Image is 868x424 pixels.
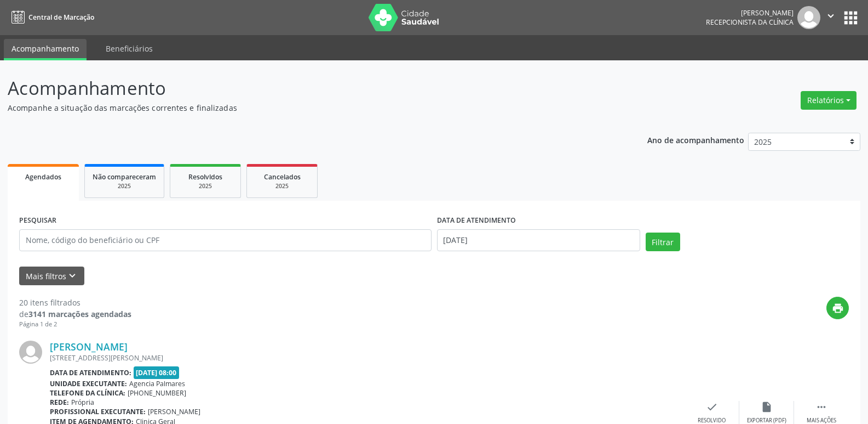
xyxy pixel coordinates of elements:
[188,172,222,182] span: Resolvidos
[128,388,186,398] span: [PHONE_NUMBER]
[134,366,180,379] span: [DATE] 08:00
[815,401,827,413] i: 
[25,172,61,182] span: Agendados
[706,401,718,413] i: check
[4,39,87,60] a: Acompanhamento
[50,398,69,407] b: Rede:
[801,91,856,110] button: Relatórios
[28,13,94,22] span: Central de Marcação
[8,102,605,114] p: Acompanhe a situação das marcações correntes e finalizadas
[19,320,131,329] div: Página 1 de 2
[437,229,640,251] input: Selecione um intervalo
[255,182,309,190] div: 2025
[19,267,84,286] button: Mais filtroskeyboard_arrow_down
[8,8,94,26] a: Central de Marcação
[437,212,516,229] label: DATA DE ATENDIMENTO
[178,182,233,190] div: 2025
[50,379,127,388] b: Unidade executante:
[98,39,160,58] a: Beneficiários
[50,407,146,416] b: Profissional executante:
[19,341,42,364] img: img
[825,10,837,22] i: 
[826,297,849,319] button: print
[832,302,844,314] i: print
[50,353,685,363] div: [STREET_ADDRESS][PERSON_NAME]
[264,172,301,182] span: Cancelados
[66,270,78,282] i: keyboard_arrow_down
[93,172,156,182] span: Não compareceram
[797,6,820,29] img: img
[647,133,744,146] p: Ano de acompanhamento
[19,229,432,251] input: Nome, código do beneficiário ou CPF
[148,407,200,416] span: [PERSON_NAME]
[646,233,680,251] button: Filtrar
[8,75,605,102] p: Acompanhamento
[761,401,773,413] i: insert_drive_file
[50,388,125,398] b: Telefone da clínica:
[129,379,185,388] span: Agencia Palmares
[28,309,131,319] strong: 3141 marcações agendadas
[19,297,131,308] div: 20 itens filtrados
[706,18,794,27] span: Recepcionista da clínica
[93,182,156,190] div: 2025
[841,8,860,27] button: apps
[19,212,56,229] label: PESQUISAR
[19,308,131,320] div: de
[71,398,94,407] span: Própria
[706,8,794,18] div: [PERSON_NAME]
[820,6,841,29] button: 
[50,368,131,377] b: Data de atendimento:
[50,341,128,353] a: [PERSON_NAME]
